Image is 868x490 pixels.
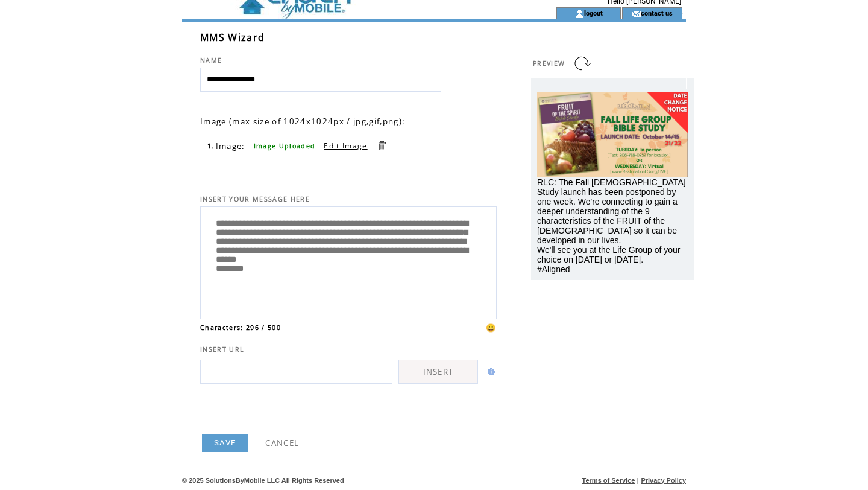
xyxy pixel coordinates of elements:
[216,141,245,151] span: Image:
[200,116,405,127] span: Image (max size of 1024x1024px / jpg,gif,png):
[202,434,248,452] a: SAVE
[376,140,388,151] a: Delete this item
[398,360,478,384] a: INSERT
[200,31,265,44] span: MMS Wizard
[484,368,495,375] img: help.gif
[632,9,641,19] img: contact_us_icon.gif
[584,9,603,17] a: logout
[537,177,686,274] span: RLC: The Fall [DEMOGRAPHIC_DATA] Study launch has been postponed by one week. We're connecting to...
[200,345,244,354] span: INSERT URL
[265,437,299,448] a: CANCEL
[575,9,584,19] img: account_icon.gif
[324,141,367,151] a: Edit Image
[641,9,673,17] a: contact us
[533,59,565,68] span: PREVIEW
[182,477,344,484] span: © 2025 SolutionsByMobile LLC All Rights Reserved
[200,195,310,203] span: INSERT YOUR MESSAGE HERE
[254,142,316,150] span: Image Uploaded
[207,142,215,150] span: 1.
[641,477,686,484] a: Privacy Policy
[582,477,635,484] a: Terms of Service
[486,322,497,333] span: 😀
[637,477,639,484] span: |
[200,323,281,332] span: Characters: 296 / 500
[200,56,222,65] span: NAME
